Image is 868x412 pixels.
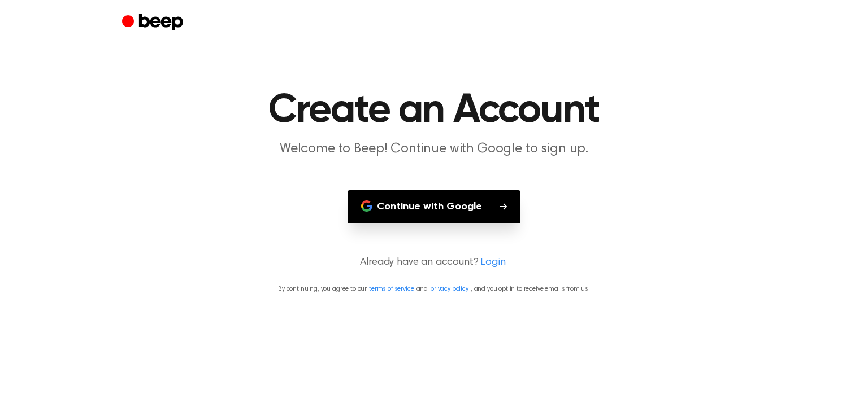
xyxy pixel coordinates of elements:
[430,286,468,292] a: privacy policy
[217,140,651,159] p: Welcome to Beep! Continue with Google to sign up.
[369,286,414,292] a: terms of service
[14,284,854,294] p: By continuing, you agree to our and , and you opt in to receive emails from us.
[122,12,186,34] a: Beep
[480,255,505,270] a: Login
[14,255,854,270] p: Already have an account?
[145,90,723,131] h1: Create an Account
[348,190,520,223] button: Continue with Google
